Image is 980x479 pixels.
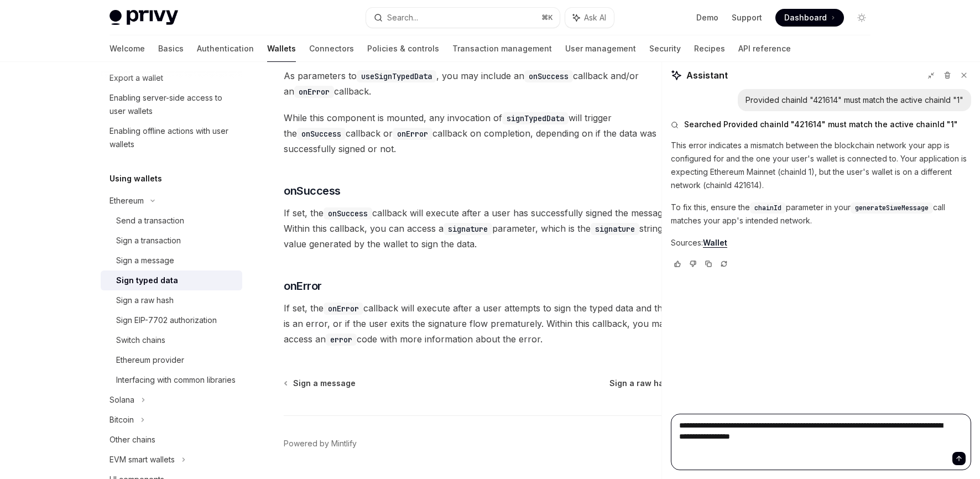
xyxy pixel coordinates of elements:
a: Connectors [309,35,354,62]
span: Assistant [686,69,728,82]
div: Sign a transaction [116,234,181,247]
button: Toggle dark mode [853,9,870,27]
span: onSuccess [284,183,341,199]
a: Demo [696,12,718,23]
span: Sign a raw hash [609,378,673,389]
div: Interfacing with common libraries [116,373,236,387]
span: chainId [754,204,781,212]
a: Wallet [703,238,727,248]
a: Support [732,12,762,23]
span: While this component is mounted, any invocation of will trigger the callback or callback on compl... [284,110,682,157]
a: API reference [738,35,791,62]
a: Sign EIP-7702 authorization [101,310,242,330]
span: Sign a message [293,378,356,389]
h5: Using wallets [110,172,162,185]
a: Sign a message [101,251,242,270]
a: Recipes [694,35,725,62]
div: Ethereum [110,194,144,207]
div: Solana [110,393,134,407]
a: Send a transaction [101,211,242,231]
a: Wallets [267,35,296,62]
a: Transaction management [452,35,552,62]
a: Switch chains [101,330,242,350]
div: Ethereum provider [116,353,184,367]
a: Sign a raw hash [101,290,242,310]
code: onSuccess [524,70,573,82]
a: User management [565,35,636,62]
div: Search... [387,11,418,24]
code: onSuccess [324,207,372,220]
code: signTypedData [502,112,569,124]
a: Powered by Mintlify [284,438,357,449]
a: Sign a raw hash [609,378,681,389]
span: If set, the callback will execute after a user has successfully signed the message. Within this c... [284,205,682,252]
a: Authentication [197,35,254,62]
span: If set, the callback will execute after a user attempts to sign the typed data and there is an er... [284,300,682,347]
code: useSignTypedData [357,70,436,82]
a: Welcome [110,35,145,62]
div: EVM smart wallets [110,453,175,466]
button: Ask AI [565,8,614,28]
a: Security [649,35,681,62]
p: This error indicates a mismatch between the blockchain network your app is configured for and the... [671,139,971,192]
p: Sources: [671,236,971,249]
code: onSuccess [297,128,346,140]
code: onError [294,86,334,98]
div: Other chains [110,433,155,446]
code: onError [393,128,432,140]
img: light logo [110,10,178,25]
a: Ethereum provider [101,350,242,370]
div: Sign typed data [116,274,178,287]
div: Provided chainId "421614" must match the active chainId "1" [746,95,963,106]
div: Bitcoin [110,413,134,426]
button: Search...⌘K [366,8,560,28]
p: To fix this, ensure the parameter in your call matches your app's intended network. [671,201,971,227]
div: Enabling server-side access to user wallets [110,91,236,118]
span: Dashboard [784,12,827,23]
a: Dashboard [775,9,844,27]
div: Sign a raw hash [116,294,174,307]
div: Switch chains [116,334,165,347]
span: onError [284,278,322,294]
span: generateSiweMessage [855,204,929,212]
code: error [326,334,357,346]
div: Sign EIP-7702 authorization [116,314,217,327]
button: Searched Provided chainId "421614" must match the active chainId "1" [671,119,971,130]
a: Sign a transaction [101,231,242,251]
div: Send a transaction [116,214,184,227]
code: signature [444,223,492,235]
a: Enabling offline actions with user wallets [101,121,242,154]
span: ⌘ K [541,13,553,22]
code: signature [591,223,639,235]
button: Send message [952,452,966,465]
div: Enabling offline actions with user wallets [110,124,236,151]
a: Interfacing with common libraries [101,370,242,390]
code: onError [324,303,363,315]
a: Basics [158,35,184,62]
a: Sign a message [285,378,356,389]
a: Sign typed data [101,270,242,290]
a: Enabling server-side access to user wallets [101,88,242,121]
span: Searched Provided chainId "421614" must match the active chainId "1" [684,119,958,130]
a: Other chains [101,430,242,450]
span: Ask AI [584,12,606,23]
a: Policies & controls [367,35,439,62]
span: As parameters to , you may include an callback and/or an callback. [284,68,682,99]
div: Sign a message [116,254,174,267]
